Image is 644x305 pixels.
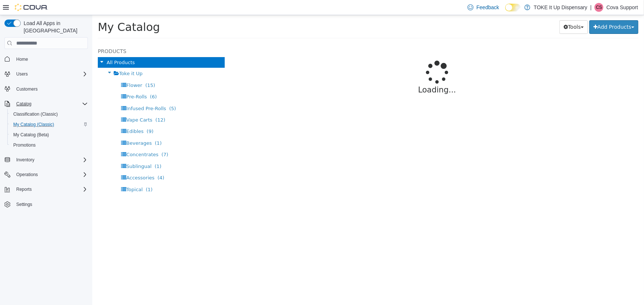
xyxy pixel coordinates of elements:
button: Home [1,53,91,64]
span: Flower [34,67,50,73]
span: My Catalog (Beta) [10,130,88,139]
span: CS [596,3,602,12]
a: Promotions [10,141,39,150]
nav: Complex example [4,50,88,229]
span: Edibles [34,113,51,119]
span: Sublingual [34,148,59,154]
button: Catalog [1,99,91,109]
span: (9) [54,113,61,119]
span: Inventory [13,155,88,164]
input: Dark Mode [505,4,521,11]
span: Promotions [10,141,88,150]
span: My Catalog [6,6,68,18]
span: Feedback [476,4,499,11]
span: Reports [16,186,32,192]
span: (4) [65,160,72,165]
p: Loading... [166,69,524,81]
span: Users [13,70,88,78]
span: My Catalog (Classic) [10,120,88,129]
button: Operations [13,170,41,179]
span: (7) [69,137,76,142]
span: Dark Mode [505,11,506,12]
button: Users [1,69,91,79]
span: (15) [53,67,63,73]
span: (1) [62,148,69,154]
span: My Catalog (Classic) [13,122,54,127]
span: Settings [16,201,32,207]
span: Settings [13,200,88,209]
span: Beverages [34,125,59,131]
span: Infused Pre-Rolls [34,91,74,96]
p: Cova Support [606,3,638,12]
span: Customers [13,84,88,94]
img: Cova [15,4,48,11]
span: (12) [63,102,73,108]
p: TOKE It Up Dispensary [534,3,588,12]
button: My Catalog (Beta) [7,130,91,140]
a: Settings [13,200,35,209]
button: Operations [1,169,91,180]
span: (5) [77,91,84,96]
span: Accessories [34,160,62,165]
button: Promotions [7,140,91,150]
span: Reports [13,185,88,194]
span: (1) [63,125,69,131]
span: All Products [14,45,42,50]
span: Vape Carts [34,102,60,108]
span: Load All Apps in [GEOGRAPHIC_DATA] [21,20,88,34]
a: My Catalog (Classic) [10,120,57,129]
span: My Catalog (Beta) [13,132,49,138]
h5: Products [6,32,132,41]
span: Operations [13,170,88,179]
a: Home [13,55,31,64]
button: Classification (Classic) [7,109,91,119]
button: Inventory [13,155,37,164]
p: | [590,3,592,12]
span: Toke it Up [27,56,51,61]
span: Classification (Classic) [13,111,58,117]
span: (1) [54,172,60,177]
span: Catalog [13,99,88,108]
span: Home [16,56,28,62]
button: Reports [1,184,91,194]
span: Concentrates [34,137,66,142]
span: Operations [16,172,38,178]
button: Inventory [1,155,91,165]
span: (6) [58,79,64,84]
button: Catalog [13,99,34,108]
div: Cova Support [595,3,603,12]
button: Settings [1,199,91,210]
span: Inventory [16,157,34,163]
span: Home [13,54,88,63]
span: Topical [34,172,50,177]
span: Users [16,71,28,77]
button: Tools [467,5,496,19]
span: Pre-Rolls [34,79,55,84]
button: Users [13,70,31,78]
button: Customers [1,84,91,94]
a: Classification (Classic) [10,110,61,119]
span: Customers [16,86,38,92]
span: Classification (Classic) [10,110,88,119]
button: Reports [13,185,35,194]
span: Catalog [16,101,31,107]
button: Add Products [497,5,546,19]
a: Customers [13,85,41,94]
button: My Catalog (Classic) [7,119,91,130]
span: Promotions [13,142,36,148]
a: My Catalog (Beta) [10,130,52,139]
